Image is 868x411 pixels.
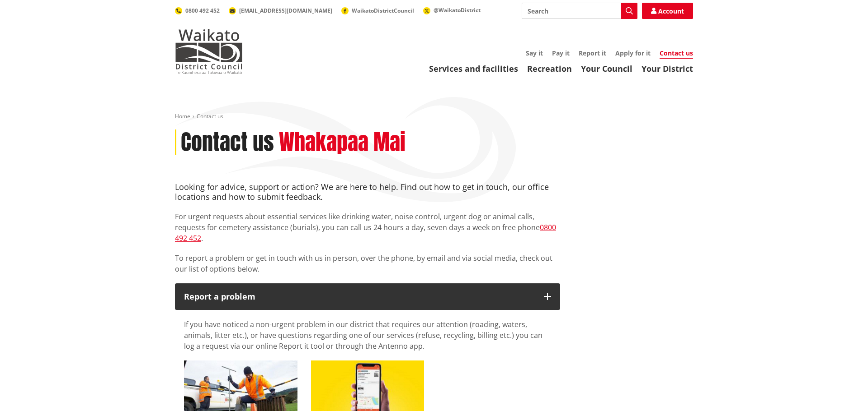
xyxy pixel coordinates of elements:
[175,211,560,244] p: For urgent requests about essential services like drinking water, noise control, urgent dog or an...
[522,3,637,19] input: Search input
[239,7,332,14] span: [EMAIL_ADDRESS][DOMAIN_NAME]
[581,63,632,74] a: Your Council
[279,129,406,156] h2: Whakapaa Mai
[341,7,414,14] a: WaikatoDistrictCouncil
[181,129,274,156] h1: Contact us
[526,49,543,57] a: Say it
[184,319,542,351] span: If you have noticed a non-urgent problem in our district that requires our attention (roading, wa...
[642,3,693,19] a: Account
[434,6,481,14] span: @WaikatoDistrict
[175,283,560,310] button: Report a problem
[642,63,693,74] a: Your District
[185,7,220,14] span: 0800 492 452
[175,182,560,202] h4: Looking for advice, support or action? We are here to help. Find out how to get in touch, our off...
[175,29,243,74] img: Waikato District Council - Te Kaunihera aa Takiwaa o Waikato
[552,49,570,57] a: Pay it
[184,292,535,301] p: Report a problem
[175,222,556,243] a: 0800 492 452
[423,6,481,14] a: @WaikatoDistrict
[175,112,190,120] a: Home
[229,7,332,14] a: [EMAIL_ADDRESS][DOMAIN_NAME]
[615,49,651,57] a: Apply for it
[197,112,223,120] span: Contact us
[429,63,518,74] a: Services and facilities
[527,63,572,74] a: Recreation
[175,7,220,14] a: 0800 492 452
[352,7,414,14] span: WaikatoDistrictCouncil
[579,49,606,57] a: Report it
[175,113,693,120] nav: breadcrumb
[175,253,560,274] p: To report a problem or get in touch with us in person, over the phone, by email and via social me...
[660,49,693,59] a: Contact us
